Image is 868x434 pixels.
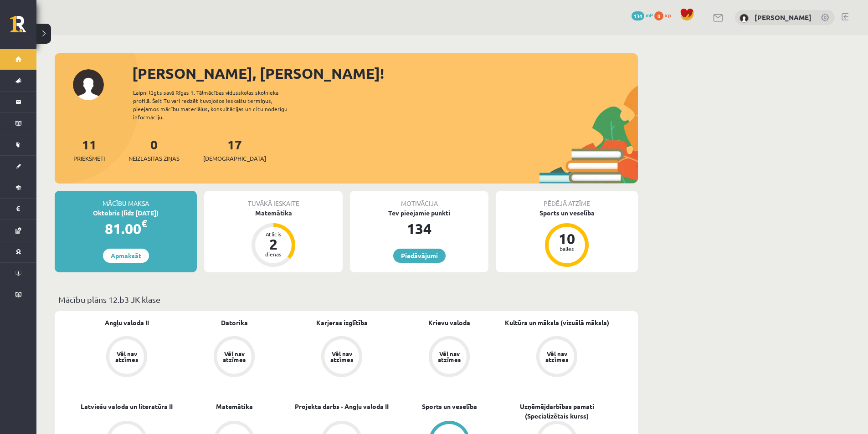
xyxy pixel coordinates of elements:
a: 11Priekšmeti [73,136,105,163]
a: Krievu valoda [428,318,470,327]
a: 17[DEMOGRAPHIC_DATA] [203,136,266,163]
span: 134 [632,11,644,20]
a: Vēl nav atzīmes [73,336,180,379]
a: Karjeras izglītība [316,318,368,327]
div: Oktobris (līdz [DATE]) [55,208,197,218]
div: Vēl nav atzīmes [329,351,354,363]
a: Apmaksāt [103,249,149,263]
a: Piedāvājumi [393,249,446,263]
a: 134 mP [632,11,653,19]
div: Vēl nav atzīmes [544,351,570,363]
a: Vēl nav atzīmes [288,336,395,379]
div: balles [553,246,580,251]
span: xp [665,11,671,19]
span: mP [646,11,653,19]
a: Projekta darbs - Angļu valoda II [295,402,389,411]
div: Mācību maksa [55,191,197,208]
a: Rīgas 1. Tālmācības vidusskola [10,16,36,39]
a: Sports un veselība 10 balles [496,208,638,268]
div: 2 [260,237,287,251]
div: 81.00 [55,218,197,240]
div: Atlicis [260,231,287,237]
div: Vēl nav atzīmes [114,351,139,363]
div: Matemātika [204,208,343,218]
a: Matemātika [216,402,253,411]
a: [PERSON_NAME] [755,13,812,22]
a: 0Neizlasītās ziņas [128,136,180,163]
a: Kultūra un māksla (vizuālā māksla) [505,318,609,327]
a: Sports un veselība [422,402,477,411]
a: Angļu valoda II [105,318,149,327]
div: 134 [350,218,488,240]
span: 0 [654,11,663,20]
div: Motivācija [350,191,488,208]
a: Vēl nav atzīmes [503,336,611,379]
span: Priekšmeti [73,154,105,163]
a: Matemātika Atlicis 2 dienas [204,208,343,268]
a: Vēl nav atzīmes [180,336,288,379]
span: [DEMOGRAPHIC_DATA] [203,154,266,163]
div: Pēdējā atzīme [496,191,638,208]
a: Uzņēmējdarbības pamati (Specializētais kurss) [503,402,611,421]
div: [PERSON_NAME], [PERSON_NAME]! [132,62,638,84]
div: dienas [260,251,287,257]
span: Neizlasītās ziņas [128,154,180,163]
div: Tuvākā ieskaite [204,191,343,208]
a: Vēl nav atzīmes [395,336,503,379]
a: Datorika [221,318,248,327]
img: Kārlis Strautmanis [740,14,749,23]
div: Vēl nav atzīmes [221,351,247,363]
a: Latviešu valoda un literatūra II [81,402,173,411]
div: Tev pieejamie punkti [350,208,488,218]
div: 10 [553,231,580,246]
div: Sports un veselība [496,208,638,218]
div: Vēl nav atzīmes [437,351,462,363]
span: € [141,217,147,230]
p: Mācību plāns 12.b3 JK klase [58,293,634,306]
div: Laipni lūgts savā Rīgas 1. Tālmācības vidusskolas skolnieka profilā. Šeit Tu vari redzēt tuvojošo... [133,88,303,121]
a: 0 xp [654,11,675,19]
